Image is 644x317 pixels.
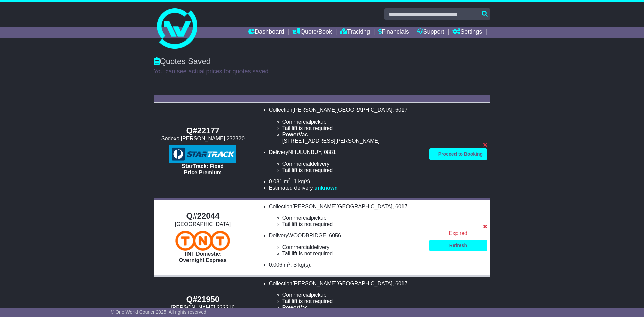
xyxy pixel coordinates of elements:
li: pickup [282,292,423,298]
span: [PERSON_NAME][GEOGRAPHIC_DATA] [292,204,392,209]
a: Tracking [340,27,370,38]
span: , 6017 [392,107,407,113]
span: Commercial [282,119,311,125]
span: , 6017 [392,281,407,286]
div: Quotes Saved [154,57,490,66]
li: delivery [282,161,423,167]
li: Tail lift is not required [282,221,423,227]
span: StarTrack: Fixed Price Premium [182,163,224,175]
sup: 3 [288,178,291,182]
img: TNT Domestic: Overnight Express [175,231,230,251]
li: delivery [282,244,423,250]
span: 1 [293,179,297,184]
div: [PERSON_NAME] 232216 [157,304,249,311]
a: Settings [452,27,482,38]
div: PowerVac [282,131,423,138]
li: Tail lift is not required [282,250,423,257]
span: 0.081 [269,179,282,184]
div: Expired [429,230,487,236]
li: Collection [269,107,423,144]
span: unknown [314,185,338,191]
a: Refresh [429,240,487,251]
span: © One World Courier 2025. All rights reserved. [111,309,208,315]
sup: 3 [288,261,291,266]
span: , 0881 [321,149,336,155]
img: StarTrack: Fixed Price Premium [169,145,236,163]
span: NHULUNBUY [288,149,321,155]
li: Collection [269,203,423,228]
a: Support [417,27,444,38]
li: pickup [282,118,423,125]
span: kg(s). [298,179,312,184]
li: Estimated delivery [269,185,423,191]
span: WOODBRIDGE [288,233,326,238]
div: Q#21950 [157,295,249,304]
span: Commercial [282,244,311,250]
span: 0.006 [269,262,282,268]
span: Commercial [282,292,311,298]
li: pickup [282,215,423,221]
span: TNT Domestic: Overnight Express [179,251,227,263]
span: m . [284,262,292,268]
a: Financials [378,27,409,38]
li: Tail lift is not required [282,298,423,304]
li: Tail lift is not required [282,167,423,173]
li: Tail lift is not required [282,125,423,131]
span: [PERSON_NAME][GEOGRAPHIC_DATA] [292,107,392,113]
div: [GEOGRAPHIC_DATA] [157,221,249,227]
li: Delivery [269,149,423,173]
a: Quote/Book [292,27,332,38]
div: PowerVac [282,304,423,311]
span: Commercial [282,215,311,221]
div: Q#22177 [157,126,249,136]
div: [STREET_ADDRESS][PERSON_NAME] [282,138,423,144]
span: [PERSON_NAME][GEOGRAPHIC_DATA] [292,281,392,286]
span: m . [284,179,292,184]
p: You can see actual prices for quotes saved [154,68,490,75]
a: Dashboard [248,27,284,38]
div: Q#22044 [157,211,249,221]
span: kg(s). [298,262,312,268]
a: Proceed to Booking [429,148,487,160]
span: , 6056 [326,233,341,238]
span: Commercial [282,161,311,167]
span: 3 [293,262,297,268]
div: Sodexo [PERSON_NAME] 232320 [157,135,249,142]
span: , 6017 [392,204,407,209]
li: Delivery [269,232,423,257]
